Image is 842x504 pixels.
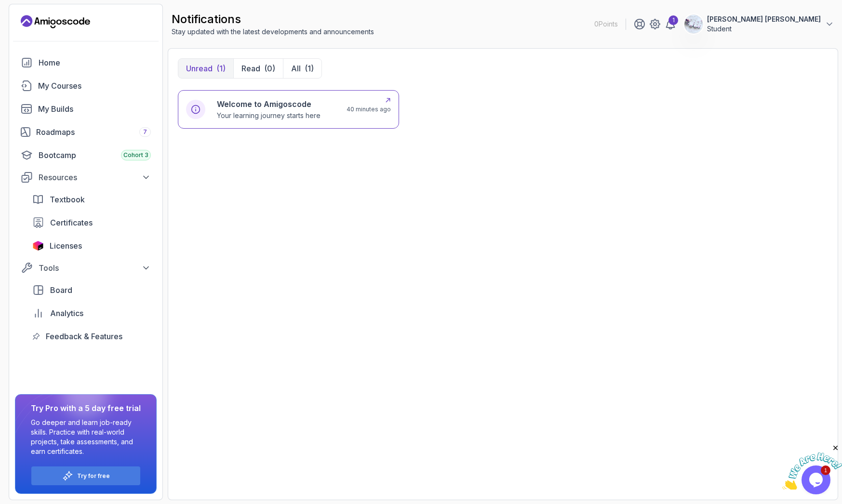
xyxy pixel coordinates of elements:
button: Unread(1) [178,59,233,78]
button: All(1) [283,59,321,78]
button: user profile image[PERSON_NAME] [PERSON_NAME]Student [684,14,834,34]
a: board [27,280,157,300]
span: Analytics [50,307,83,319]
span: Board [50,284,72,296]
p: Stay updated with the latest developments and announcements [172,27,374,37]
button: Try for free [31,466,141,486]
div: Bootcamp [39,149,151,161]
button: Read(0) [233,59,283,78]
a: Landing page [21,14,90,29]
a: feedback [27,327,157,346]
button: Resources [15,169,157,186]
a: home [15,53,157,72]
div: Resources [39,172,151,183]
div: My Courses [38,80,151,92]
span: Textbook [50,194,85,205]
p: Read [241,63,260,74]
p: All [291,63,301,74]
a: analytics [27,304,157,323]
span: Cohort 3 [123,151,148,159]
p: 0 Points [594,19,618,29]
span: 7 [143,128,147,136]
button: Tools [15,259,157,277]
p: Student [707,24,821,34]
a: licenses [27,236,157,255]
p: Go deeper and learn job-ready skills. Practice with real-world projects, take assessments, and ea... [31,418,141,456]
span: Feedback & Features [46,331,122,342]
a: roadmaps [15,122,157,142]
div: My Builds [38,103,151,115]
div: (0) [264,63,275,74]
div: Home [39,57,151,68]
a: textbook [27,190,157,209]
div: (1) [305,63,314,74]
a: bootcamp [15,146,157,165]
a: builds [15,99,157,119]
p: [PERSON_NAME] [PERSON_NAME] [707,14,821,24]
a: courses [15,76,157,95]
div: Roadmaps [36,126,151,138]
img: jetbrains icon [32,241,44,251]
div: Tools [39,262,151,274]
img: user profile image [684,15,703,33]
p: 40 minutes ago [347,106,391,113]
a: certificates [27,213,157,232]
p: Unread [186,63,213,74]
iframe: chat widget [782,444,842,490]
h2: notifications [172,12,374,27]
div: 1 [668,15,678,25]
h6: Welcome to Amigoscode [217,98,321,110]
span: Licenses [50,240,82,252]
div: (1) [216,63,226,74]
a: Try for free [77,472,110,480]
span: Certificates [50,217,93,228]
p: Your learning journey starts here [217,111,321,120]
a: 1 [665,18,676,30]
